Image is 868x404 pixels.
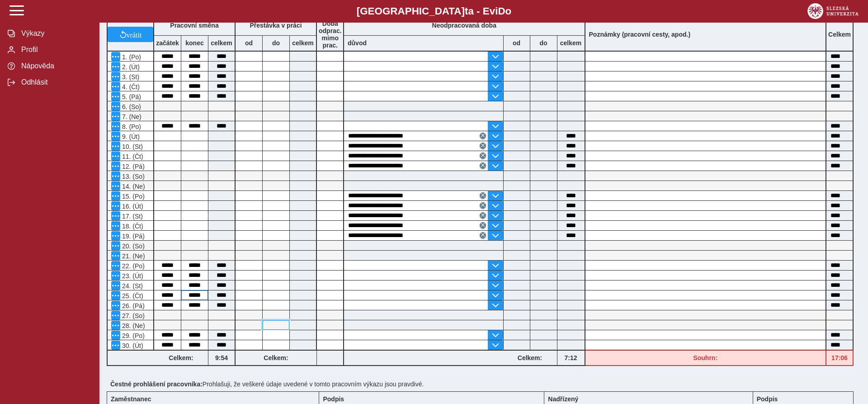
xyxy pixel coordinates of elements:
button: Menu [111,152,120,161]
span: 1. (Po) [120,53,141,61]
b: Čestné prohlášení pracovníka: [110,380,203,388]
span: 29. (Po) [120,332,145,339]
button: Menu [111,92,120,101]
b: do [530,39,557,47]
button: vrátit [108,27,153,42]
button: Menu [111,112,120,121]
button: Menu [111,261,120,270]
span: 13. (So) [120,173,145,180]
span: 3. (St) [120,73,139,81]
button: Menu [111,331,120,340]
b: Celkem: [154,354,208,361]
span: 6. (So) [120,103,141,110]
span: 30. (Út) [120,342,143,349]
b: Poznámky (pracovní cesty, apod.) [585,31,694,38]
span: 21. (Ne) [120,252,145,260]
b: 9:54 [208,354,235,361]
button: Menu [111,102,120,111]
b: Doba odprac. mimo prac. [319,20,342,49]
b: Celkem [828,31,851,38]
b: Nadřízený [548,395,578,403]
b: Podpis [323,395,344,403]
div: Fond pracovní doby (17:36 h) a součet hodin (17:06 h) se neshodují! [585,350,827,366]
span: Výkazy [19,29,92,38]
button: Menu [111,211,120,220]
span: 7. (Ne) [120,113,142,120]
img: logo_web_su.png [807,3,859,19]
button: Menu [111,241,120,250]
button: Menu [111,142,120,151]
button: Menu [111,321,120,330]
span: 9. (Út) [120,133,140,140]
button: Menu [111,82,120,91]
span: 5. (Pá) [120,93,141,100]
span: t [465,5,468,17]
span: 4. (Čt) [120,83,140,90]
span: o [505,5,512,17]
span: 28. (Ne) [120,322,145,329]
span: 23. (Út) [120,272,143,280]
button: Menu [111,162,120,171]
span: vrátit [127,31,142,38]
b: důvod [348,39,367,47]
button: Menu [111,191,120,200]
b: Zaměstnanec [111,395,151,403]
b: konec [181,39,208,47]
button: Menu [111,341,120,350]
button: Menu [111,221,120,230]
span: 17. (St) [120,213,143,220]
span: 11. (Čt) [120,153,143,160]
span: Odhlásit [19,78,92,86]
span: 16. (Út) [120,203,143,210]
span: 27. (So) [120,312,145,319]
button: Menu [111,281,120,290]
span: 20. (So) [120,242,145,250]
span: 2. (Út) [120,63,140,71]
span: 8. (Po) [120,123,141,130]
span: 25. (Čt) [120,292,143,299]
button: Menu [111,62,120,71]
b: do [263,39,289,47]
button: Menu [111,171,120,181]
button: Menu [111,181,120,190]
button: Menu [111,122,120,131]
button: Menu [111,251,120,260]
b: Celkem: [236,354,316,361]
b: Neodpracovaná doba [432,22,496,29]
span: D [498,5,505,17]
span: Nápověda [19,62,92,70]
span: 19. (Pá) [120,233,145,240]
button: Menu [111,311,120,320]
span: Profil [19,46,92,54]
span: 18. (Čt) [120,223,143,230]
b: začátek [154,39,181,47]
span: 24. (St) [120,282,143,290]
button: Menu [111,271,120,280]
b: 7:12 [557,354,585,361]
b: [GEOGRAPHIC_DATA] a - Evi [27,5,841,17]
button: Menu [111,301,120,310]
span: 26. (Pá) [120,302,145,309]
div: Fond pracovní doby (17:36 h) a součet hodin (17:06 h) se neshodují! [826,350,854,366]
span: 15. (Po) [120,193,145,200]
button: Menu [111,52,120,61]
b: 17:06 [826,354,853,361]
b: Přestávka v práci [250,22,302,29]
b: celkem [208,39,235,47]
b: Podpis [757,395,778,403]
span: 22. (Po) [120,262,145,270]
span: 12. (Pá) [120,163,145,170]
b: Souhrn: [693,354,717,361]
span: 10. (St) [120,143,143,150]
button: Menu [111,201,120,210]
span: 14. (Ne) [120,183,145,190]
div: Prohlašuji, že veškeré údaje uvedené v tomto pracovním výkazu jsou pravdivé. [107,377,861,391]
b: celkem [290,39,316,47]
b: celkem [557,39,585,47]
button: Menu [111,231,120,240]
button: Menu [111,291,120,300]
b: od [504,39,530,47]
b: Celkem: [503,354,557,361]
button: Menu [111,132,120,141]
b: od [236,39,262,47]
